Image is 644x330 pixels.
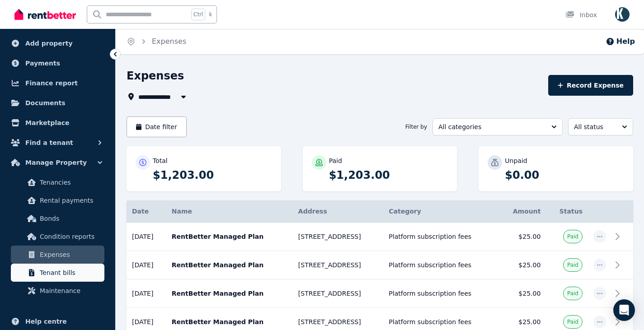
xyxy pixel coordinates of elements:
[383,251,498,279] td: Platform subscription fees
[565,10,597,19] div: Inbox
[40,249,101,260] span: Expenses
[574,122,615,131] span: All status
[127,116,187,137] button: Date filter
[40,213,101,224] span: Bonds
[40,177,101,188] span: Tenancies
[40,267,101,278] span: Tenant bills
[7,54,108,72] a: Payments
[498,223,546,251] td: $25.00
[293,251,383,279] td: [STREET_ADDRESS]
[7,153,108,172] button: Manage Property
[25,98,66,108] span: Documents
[329,168,448,182] p: $1,203.00
[152,37,186,46] a: Expenses
[505,168,624,182] p: $0.00
[14,8,76,21] img: RentBetter
[25,137,73,148] span: Find a tenant
[405,123,427,130] span: Filter by
[11,209,104,228] a: Bonds
[25,38,73,49] span: Add property
[606,36,635,47] button: Help
[25,316,67,327] span: Help centre
[172,317,287,326] p: RentBetter Managed Plan
[11,173,104,191] a: Tenancies
[567,261,578,269] span: Paid
[172,260,287,270] p: RentBetter Managed Plan
[567,318,578,325] span: Paid
[613,299,635,321] div: Open Intercom Messenger
[7,134,108,152] button: Find a tenant
[383,223,498,251] td: Platform subscription fees
[567,233,578,240] span: Paid
[25,157,87,168] span: Manage Property
[11,282,104,300] a: Maintenance
[127,279,166,308] td: [DATE]
[25,78,78,88] span: Finance report
[11,228,104,246] a: Condition reports
[498,279,546,308] td: $25.00
[293,200,383,223] th: Address
[127,223,166,251] td: [DATE]
[11,264,104,282] a: Tenant bills
[7,114,108,132] a: Marketplace
[25,117,69,128] span: Marketplace
[7,74,108,92] a: Finance report
[329,156,342,165] p: Paid
[498,200,546,223] th: Amount
[127,200,166,223] th: Date
[432,118,563,135] button: All categories
[546,200,588,223] th: Status
[567,290,578,297] span: Paid
[191,9,205,20] span: Ctrl
[615,7,630,22] img: Omid Ferdowsian as trustee for The Ferdowsian Trust
[40,285,101,296] span: Maintenance
[127,251,166,279] td: [DATE]
[153,168,272,182] p: $1,203.00
[40,231,101,242] span: Condition reports
[383,279,498,308] td: Platform subscription fees
[383,200,498,223] th: Category
[505,156,527,165] p: Unpaid
[293,223,383,251] td: [STREET_ADDRESS]
[7,94,108,112] a: Documents
[11,246,104,264] a: Expenses
[438,122,544,131] span: All categories
[25,58,60,69] span: Payments
[498,251,546,279] td: $25.00
[166,200,293,223] th: Name
[548,75,633,96] button: Record Expense
[127,69,184,83] h1: Expenses
[568,118,633,135] button: All status
[40,195,101,206] span: Rental payments
[172,289,287,298] p: RentBetter Managed Plan
[293,279,383,308] td: [STREET_ADDRESS]
[7,34,108,52] a: Add property
[153,156,168,165] p: Total
[11,191,104,209] a: Rental payments
[172,232,287,241] p: RentBetter Managed Plan
[116,29,197,54] nav: Breadcrumb
[209,11,212,18] span: k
